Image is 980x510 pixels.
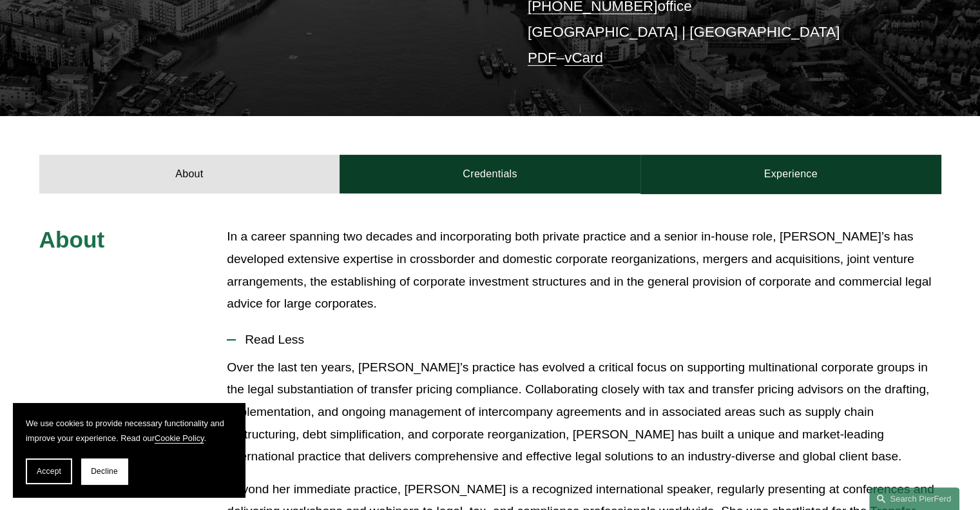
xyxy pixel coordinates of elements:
[564,50,603,66] a: vCard
[13,403,245,497] section: Cookie banner
[528,50,557,66] a: PDF
[227,357,941,468] p: Over the last ten years, [PERSON_NAME]’s practice has evolved a critical focus on supporting mult...
[227,323,941,357] button: Read Less
[39,155,340,193] a: About
[869,487,959,510] a: Search this site
[26,458,72,484] button: Accept
[91,467,118,476] span: Decline
[340,155,640,193] a: Credentials
[227,226,941,315] p: In a career spanning two decades and incorporating both private practice and a senior in-house ro...
[155,433,204,443] a: Cookie Policy
[640,155,941,193] a: Experience
[236,333,941,347] span: Read Less
[81,458,128,484] button: Decline
[37,467,61,476] span: Accept
[39,227,105,252] span: About
[26,416,232,446] p: We use cookies to provide necessary functionality and improve your experience. Read our .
